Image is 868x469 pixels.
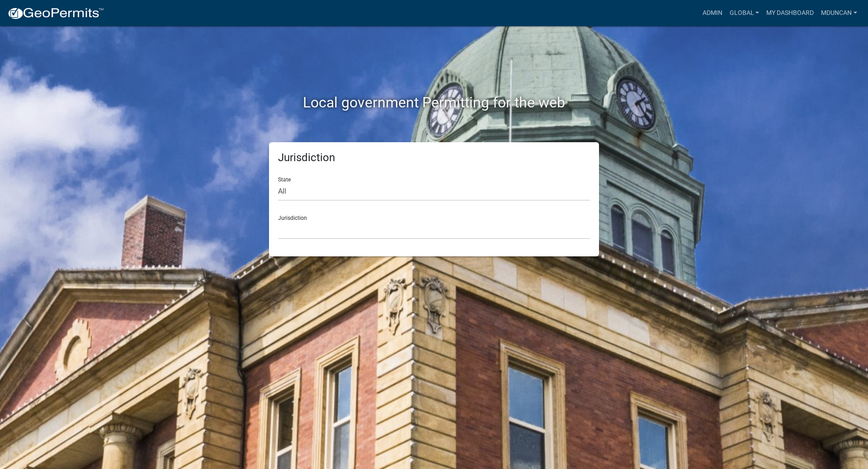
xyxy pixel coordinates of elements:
[699,5,726,22] a: Admin
[817,5,861,22] a: mduncan
[183,94,685,111] h2: Local government Permitting for the web
[763,5,817,22] a: My Dashboard
[278,151,590,164] h5: Jurisdiction
[726,5,763,22] a: Global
